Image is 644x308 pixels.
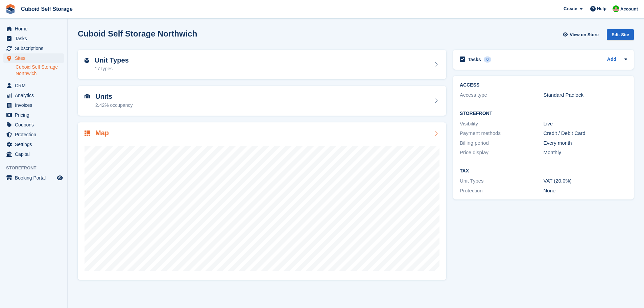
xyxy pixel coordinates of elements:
[460,149,543,157] div: Price display
[3,44,64,53] a: menu
[5,4,16,14] img: stora-icon-8386f47178a22dfd0bd8f6a31ec36ba5ce8667c1dd55bd0f319d3a0aa187defe.svg
[6,165,67,171] span: Storefront
[3,130,64,139] a: menu
[15,91,55,100] span: Analytics
[544,91,627,99] div: Standard Padlock
[85,94,90,99] img: unit-icn-7be61d7bf1b0ce9d3e12c5938cc71ed9869f7b940bace4675aadf7bd6d80202e.svg
[460,111,627,116] h2: Storefront
[18,3,75,15] a: Cuboid Self Storage
[620,6,638,13] span: Account
[3,81,64,90] a: menu
[15,24,55,33] span: Home
[460,129,543,137] div: Payment methods
[544,177,627,185] div: VAT (20.0%)
[95,93,133,100] h2: Units
[3,149,64,159] a: menu
[15,44,55,53] span: Subscriptions
[3,120,64,129] a: menu
[460,82,627,88] h2: ACCESS
[460,168,627,174] h2: Tax
[3,173,64,183] a: menu
[607,56,616,64] a: Add
[15,81,55,90] span: CRM
[3,24,64,33] a: menu
[544,139,627,147] div: Every month
[613,5,619,12] img: Mark Prince
[15,173,55,183] span: Booking Portal
[85,131,90,136] img: map-icn-33ee37083ee616e46c38cad1a60f524a97daa1e2b2c8c0bc3eb3415660979fc1.svg
[607,29,634,40] div: Edit Site
[15,100,55,110] span: Invoices
[3,53,64,63] a: menu
[95,129,109,137] h2: Map
[85,58,89,63] img: unit-type-icn-2b2737a686de81e16bb02015468b77c625bbabd49415b5ef34ead5e3b44a266d.svg
[15,120,55,129] span: Coupons
[16,64,64,77] a: Cuboid Self Storage Northwich
[570,31,599,38] span: View on Store
[460,139,543,147] div: Billing period
[15,34,55,43] span: Tasks
[460,91,543,99] div: Access type
[15,130,55,139] span: Protection
[564,5,577,12] span: Create
[78,122,446,280] a: Map
[544,120,627,128] div: Live
[460,120,543,128] div: Visibility
[3,91,64,100] a: menu
[3,110,64,120] a: menu
[3,34,64,43] a: menu
[56,174,64,182] a: Preview store
[544,149,627,157] div: Monthly
[78,50,446,79] a: Unit Types 17 types
[15,110,55,120] span: Pricing
[562,29,601,40] a: View on Store
[544,187,627,195] div: None
[15,149,55,159] span: Capital
[3,100,64,110] a: menu
[460,187,543,195] div: Protection
[484,56,492,63] div: 0
[15,53,55,63] span: Sites
[78,86,446,116] a: Units 2.42% occupancy
[468,56,481,63] h2: Tasks
[15,140,55,149] span: Settings
[95,56,129,64] h2: Unit Types
[95,65,129,72] div: 17 types
[3,140,64,149] a: menu
[544,129,627,137] div: Credit / Debit Card
[597,5,606,12] span: Help
[78,29,197,38] h2: Cuboid Self Storage Northwich
[95,102,133,109] div: 2.42% occupancy
[460,177,543,185] div: Unit Types
[607,29,634,43] a: Edit Site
